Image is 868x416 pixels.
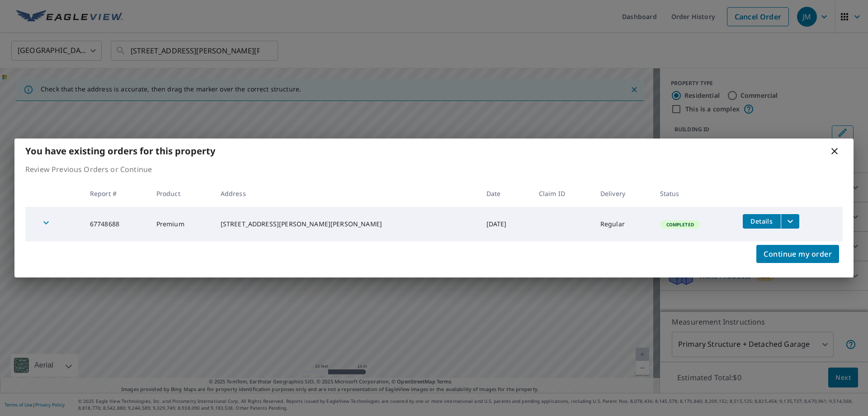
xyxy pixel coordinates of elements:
td: Premium [149,207,213,241]
b: You have existing orders for this property [25,145,215,157]
span: Details [748,217,775,225]
button: detailsBtn-67748688 [743,214,781,229]
th: Delivery [593,180,653,207]
button: Continue my order [756,245,839,263]
span: Completed [661,221,699,228]
th: Claim ID [532,180,593,207]
th: Status [653,180,736,207]
th: Report # [83,180,149,207]
span: Continue my order [764,248,832,260]
div: [STREET_ADDRESS][PERSON_NAME][PERSON_NAME] [221,220,472,229]
td: 67748688 [83,207,149,241]
td: [DATE] [479,207,532,241]
button: filesDropdownBtn-67748688 [781,214,799,229]
p: Review Previous Orders or Continue [25,164,843,175]
th: Date [479,180,532,207]
th: Address [213,180,479,207]
td: Regular [593,207,653,241]
th: Product [149,180,213,207]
